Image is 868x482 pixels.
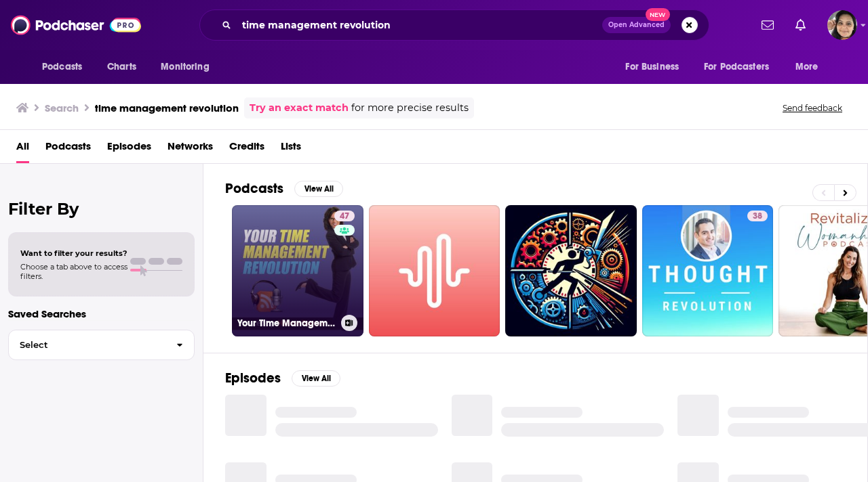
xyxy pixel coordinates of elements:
[340,210,349,223] span: 47
[8,199,195,219] h2: Filter By
[20,248,127,258] span: Want to filter your results?
[827,10,857,40] span: Logged in as shelbyjanner
[8,330,195,360] button: Select
[229,135,264,163] a: Credits
[790,14,811,37] a: Show notifications dropdown
[294,181,343,197] button: View All
[753,210,762,223] span: 38
[281,135,301,163] a: Lists
[646,8,670,21] span: New
[42,58,82,76] span: Podcasts
[827,10,857,40] button: Show profile menu
[602,17,671,33] button: Open AdvancedNew
[199,9,709,41] div: Search podcasts, credits, & more...
[625,58,679,76] span: For Business
[827,10,857,40] img: User Profile
[225,370,281,387] h2: Episodes
[107,58,136,76] span: Charts
[20,262,127,281] span: Choose a tab above to access filters.
[151,54,226,80] button: open menu
[9,341,165,349] span: Select
[334,211,355,221] a: 47
[33,54,100,80] button: open menu
[351,100,469,116] span: for more precise results
[704,58,769,76] span: For Podcasters
[237,14,602,36] input: Search podcasts, credits, & more...
[747,211,768,221] a: 38
[642,205,774,336] a: 38
[11,12,141,38] img: Podchaser - Follow, Share and Rate Podcasts
[16,135,29,163] a: All
[98,54,144,80] a: Charts
[95,102,239,114] h3: time management revolution
[237,317,336,329] h3: Your Time Management Revolution - productivity tips from The Inefficiency Assassin, [PERSON_NAME]
[167,135,213,163] a: Networks
[225,180,283,197] h2: Podcasts
[795,58,818,76] span: More
[107,135,151,163] a: Episodes
[45,102,79,114] h3: Search
[786,54,835,80] button: open menu
[292,370,340,387] button: View All
[225,370,340,387] a: EpisodesView All
[161,58,209,76] span: Monitoring
[695,54,789,80] button: open menu
[45,135,91,163] a: Podcasts
[778,102,846,114] button: Send feedback
[608,22,665,28] span: Open Advanced
[616,54,696,80] button: open menu
[232,205,363,336] a: 47Your Time Management Revolution - productivity tips from The Inefficiency Assassin, [PERSON_NAME]
[8,307,195,320] p: Saved Searches
[756,14,779,37] a: Show notifications dropdown
[225,180,343,197] a: PodcastsView All
[250,100,349,116] a: Try an exact match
